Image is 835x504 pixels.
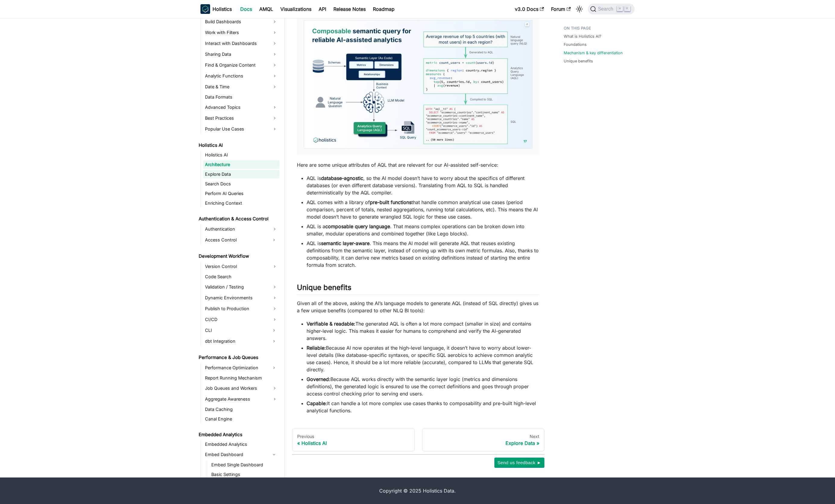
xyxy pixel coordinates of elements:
strong: Verifiable & readable: [307,321,355,327]
a: Embedded Analytics [197,430,279,439]
a: Roadmap [369,4,398,14]
li: The generated AQL is often a lot more compact (smaller in size) and contains higher-level logic. ... [307,320,540,342]
h2: Unique benefits [297,283,540,295]
a: NextExplore Data [422,429,545,452]
strong: composable query language [325,223,390,229]
a: Authentication [203,224,279,234]
button: Collapse sidebar category 'Embed Dashboard' [269,450,279,459]
a: Data Formats [203,93,279,101]
button: Expand sidebar category 'CLI' [269,326,279,335]
button: Send us feedback ► [494,458,544,468]
a: API [315,4,330,14]
a: Aggregate Awareness [203,394,279,404]
strong: pre-built functions [370,199,411,205]
button: Expand sidebar category 'Performance Optimization' [269,363,279,373]
a: Job Queues and Workers [203,383,279,393]
div: Previous [297,434,410,439]
a: Holistics AI [203,151,279,159]
a: Canal Engine [203,415,279,423]
a: Popular Use Cases [203,124,279,134]
a: Embed Single Dashboard [210,461,279,469]
a: Performance Optimization [203,363,269,373]
kbd: K [624,6,630,11]
a: HolisticsHolistics [200,4,232,14]
a: v3.0 Docs [511,4,547,14]
a: Advanced Topics [203,102,279,112]
li: AQL is . This means the AI model will generate AQL that reuses existing definitions from the sema... [307,240,540,269]
div: Explore Data [427,440,540,446]
a: CI/CD [203,315,279,324]
p: Given all of the above, asking the AI’s language models to generate AQL (instead of SQL directly)... [297,300,540,314]
button: Expand sidebar category 'Access Control' [269,235,279,245]
strong: Reliable: [307,345,326,351]
div: Copyright © 2025 Holistics Data. [226,487,609,494]
img: Holistics text-to-sql mechanism [303,19,534,150]
a: PreviousHolistics AI [292,429,415,452]
a: Basic Settings [210,470,279,479]
b: Holistics [213,5,232,13]
strong: Capable: [307,400,327,406]
strong: Governed: [307,376,330,382]
a: dbt Integration [203,336,269,346]
strong: semantic layer-aware [321,240,370,246]
a: Foundations [564,42,587,47]
a: Data Caching [203,405,279,414]
a: Architecture [203,160,279,169]
span: Send us feedback ► [497,459,541,467]
a: Embedded Analytics [203,440,279,449]
a: Build Dashboards [203,17,279,27]
a: Code Search [203,272,279,281]
div: Holistics AI [297,440,410,446]
a: CLI [203,326,269,335]
a: Analytic Functions [203,71,279,81]
li: Because AQL works directly with the semantic layer logic (metrics and dimensions definitions), th... [307,376,540,397]
a: Forum [547,4,574,14]
nav: Docs pages [292,429,544,452]
a: Development Workflow [197,252,279,260]
button: Expand sidebar category 'dbt Integration' [269,336,279,346]
button: Search (Command+K) [588,4,635,14]
a: Report Running Mechanism [203,374,279,382]
a: Holistics AI [197,141,279,150]
a: Version Control [203,262,279,271]
a: Sharing Data [203,49,279,59]
button: Switch between dark and light mode (currently light mode) [575,4,584,14]
a: Perform AI Queries [203,189,279,198]
a: Find & Organize Content [203,60,279,70]
a: Validation / Testing [203,282,279,292]
p: Here are some unique attributes of AQL that are relevant for our AI-assisted self-service: [297,161,540,169]
a: Visualizations [277,4,315,14]
a: Embed Dashboard [203,450,269,459]
a: Work with Filters [203,28,279,37]
img: Holistics [200,4,210,14]
li: AQL is , so the AI model doesn’t have to worry about the specifics of different databases (or eve... [307,175,540,196]
a: Explore Data [203,170,279,178]
a: Release Notes [330,4,369,14]
div: Next [427,434,540,439]
strong: database-agnostic [321,175,363,181]
a: Date & Time [203,82,279,92]
a: Docs [237,4,256,14]
a: What is Holistics AI? [564,33,601,39]
li: AQL is a . That means complex operations can be broken down into smaller, modular operations and ... [307,223,540,237]
a: Authentication & Access Control [197,215,279,223]
a: AMQL [256,4,277,14]
li: It can handle a lot more complex use cases thanks to composability and pre-built high-level analy... [307,400,540,414]
a: Publish to Production [203,304,279,313]
a: Dynamic Environments [203,293,279,303]
a: Performance & Job Queues [197,353,279,362]
span: Search [596,6,617,12]
li: AQL comes with a library of that handle common analytical use cases (period comparison, percent o... [307,199,540,220]
a: Access Control [203,235,269,245]
a: Mechanism & key differentiation [564,50,623,56]
kbd: ⌘ [617,6,623,11]
a: Enriching Context [203,199,279,207]
li: Because AI now operates at the high-level language, it doesn’t have to worry about lower-level de... [307,344,540,373]
a: Interact with Dashboards [203,39,279,48]
a: Unique benefits [564,58,593,64]
a: Best Practices [203,113,279,123]
a: Search Docs [203,180,279,188]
